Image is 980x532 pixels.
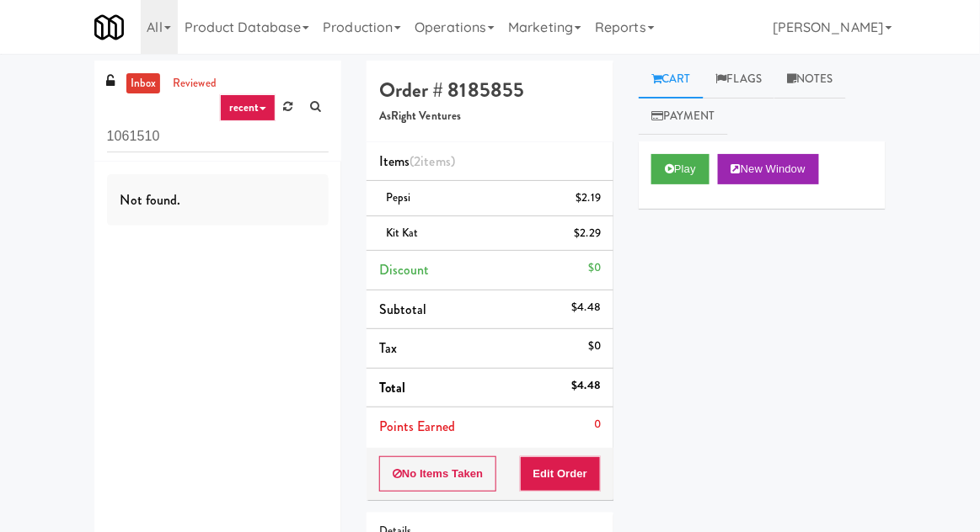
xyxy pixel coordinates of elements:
[588,336,601,357] div: $0
[379,456,497,492] button: No Items Taken
[379,79,601,101] h4: Order # 8185855
[575,223,602,244] div: $2.29
[572,297,602,318] div: $4.48
[576,188,602,209] div: $2.19
[107,121,329,152] input: Search vision orders
[704,61,775,98] a: Flags
[520,456,602,492] button: Edit Order
[379,260,430,279] span: Discount
[379,300,427,319] span: Subtotal
[639,61,704,98] a: Cart
[379,378,406,397] span: Total
[386,189,411,205] span: Pepsi
[594,414,601,435] div: 0
[220,94,276,121] a: recent
[588,258,601,279] div: $0
[379,152,455,171] span: Items
[386,225,419,241] span: Kit Kat
[120,190,181,210] span: Not found.
[718,154,819,184] button: New Window
[169,73,221,94] a: reviewed
[379,110,601,123] h5: AsRight Ventures
[639,98,728,136] a: Payment
[94,13,124,42] img: Micromart
[379,338,397,358] span: Tax
[421,152,452,171] ng-pluralize: items
[410,152,455,171] span: (2 )
[572,375,602,396] div: $4.48
[651,154,710,184] button: Play
[774,61,846,98] a: Notes
[126,73,161,94] a: inbox
[379,417,455,436] span: Points Earned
